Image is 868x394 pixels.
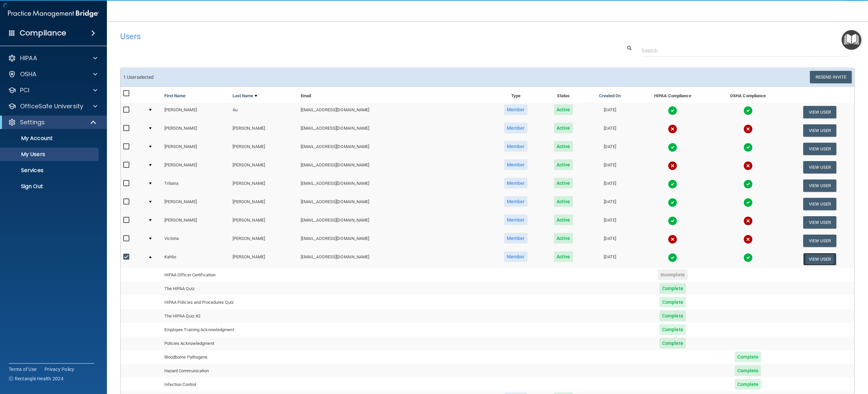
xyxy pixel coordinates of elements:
td: [EMAIL_ADDRESS][DOMAIN_NAME] [298,213,490,232]
td: [EMAIL_ADDRESS][DOMAIN_NAME] [298,121,490,140]
p: Settings [20,118,45,126]
span: Active [554,233,573,244]
td: Employee Training Acknowledgment [162,323,298,337]
td: Kahlio [162,250,230,268]
a: Terms of Use [9,366,36,373]
button: View User [803,143,836,155]
span: Incomplete [658,269,688,280]
th: Status [542,87,585,103]
td: Policies Acknowledgment [162,337,298,350]
td: Infection Control [162,378,298,391]
td: HIPAA Policies and Procedures Quiz [162,295,298,309]
a: OfficeSafe University [8,102,97,110]
img: cross.ca9f0e7f.svg [668,235,677,244]
td: Trilaina [162,176,230,195]
td: [DATE] [585,176,635,195]
td: The HIPAA Quiz [162,282,298,295]
h6: 1 User selected [123,75,482,80]
img: cross.ca9f0e7f.svg [743,235,753,244]
a: Settings [8,118,97,126]
td: [PERSON_NAME] [162,121,230,140]
span: Complete [735,379,761,390]
img: cross.ca9f0e7f.svg [668,124,677,134]
span: Active [554,251,573,262]
td: [PERSON_NAME] [230,195,298,213]
span: Complete [660,338,686,349]
span: Complete [660,283,686,294]
span: Active [554,104,573,115]
button: Resend Invite [810,71,852,83]
button: Open Resource Center [842,30,861,50]
span: Member [504,141,528,152]
a: Privacy Policy [44,366,75,373]
td: [PERSON_NAME] [230,232,298,250]
td: [DATE] [585,140,635,158]
button: View User [803,179,836,192]
p: OSHA [20,70,37,78]
a: First Name [164,92,186,100]
span: Complete [735,352,761,362]
td: [EMAIL_ADDRESS][DOMAIN_NAME] [298,140,490,158]
td: [DATE] [585,195,635,213]
button: View User [803,235,836,247]
img: tick.e7d51cea.svg [743,198,753,207]
td: [EMAIL_ADDRESS][DOMAIN_NAME] [298,176,490,195]
td: [DATE] [585,213,635,232]
td: Bloodborne Pathogens [162,350,298,364]
td: The HIPAA Quiz #2 [162,309,298,323]
td: HIPAA Officer Certification [162,268,298,282]
p: PCI [20,86,29,94]
button: View User [803,198,836,210]
td: [PERSON_NAME] [230,250,298,268]
p: Services [4,167,96,174]
td: [DATE] [585,158,635,176]
img: tick.e7d51cea.svg [743,179,753,189]
span: Member [504,104,528,115]
a: Created On [599,92,621,100]
span: Complete [660,310,686,321]
a: HIPAA [8,54,97,62]
span: Complete [660,324,686,335]
th: HIPAA Compliance [634,87,711,103]
td: [EMAIL_ADDRESS][DOMAIN_NAME] [298,195,490,213]
td: [EMAIL_ADDRESS][DOMAIN_NAME] [298,103,490,121]
td: Victoria [162,232,230,250]
a: PCI [8,86,97,94]
td: [PERSON_NAME] [230,140,298,158]
h4: Compliance [20,28,66,38]
img: tick.e7d51cea.svg [668,198,677,207]
td: [EMAIL_ADDRESS][DOMAIN_NAME] [298,158,490,176]
img: cross.ca9f0e7f.svg [743,216,753,226]
span: Ⓒ Rectangle Health 2024 [9,375,63,382]
img: cross.ca9f0e7f.svg [743,124,753,134]
p: HIPAA [20,54,37,62]
img: tick.e7d51cea.svg [668,106,677,115]
img: PMB logo [8,7,99,20]
td: Hazard Communication [162,364,298,378]
img: tick.e7d51cea.svg [668,216,677,226]
td: [PERSON_NAME] [230,176,298,195]
td: [PERSON_NAME] [162,213,230,232]
p: Sign Out [4,183,96,190]
a: Last Name [233,92,257,100]
span: Member [504,233,528,244]
span: Active [554,141,573,152]
p: My Account [4,135,96,142]
button: View User [803,216,836,229]
th: Email [298,87,490,103]
button: View User [803,106,836,118]
td: [EMAIL_ADDRESS][DOMAIN_NAME] [298,232,490,250]
td: [PERSON_NAME] [162,195,230,213]
th: OSHA Compliance [711,87,785,103]
button: View User [803,161,836,173]
img: tick.e7d51cea.svg [668,143,677,152]
span: Member [504,215,528,225]
span: Member [504,251,528,262]
iframe: Drift Widget Chat Controller [752,347,860,373]
p: My Users [4,151,96,158]
span: Member [504,159,528,170]
p: OfficeSafe University [20,102,83,110]
img: tick.e7d51cea.svg [668,179,677,189]
td: [DATE] [585,250,635,268]
td: [DATE] [585,121,635,140]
